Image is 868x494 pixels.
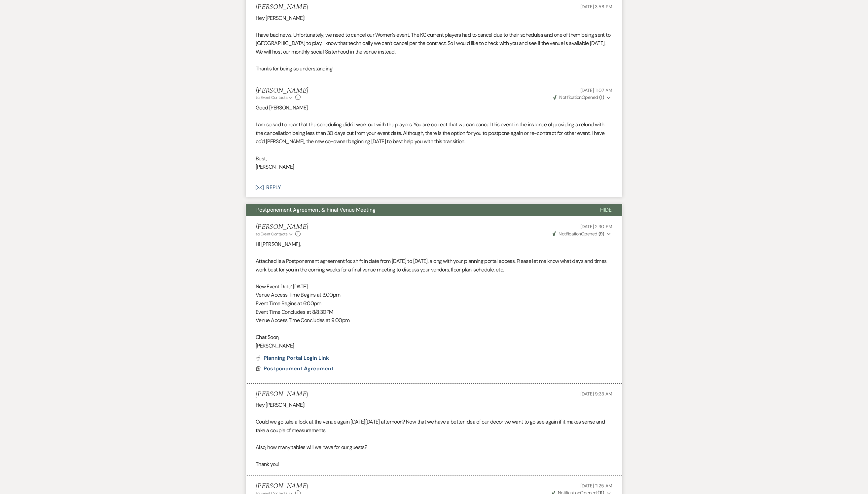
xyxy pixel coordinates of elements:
span: to: Event Contacts [256,231,287,237]
span: [DATE] 11:25 AM [580,483,612,489]
strong: ( 9 ) [598,231,604,237]
div: Hey [PERSON_NAME]! Could we go take a look at the venue again [DATE][DATE] afternoon? Now that we... [256,401,612,469]
span: [DATE] 11:07 AM [580,87,612,93]
span: [DATE] 2:30 PM [580,224,612,229]
span: Postponement Agreement & Final Venue Meeting [256,206,376,213]
p: Best, [256,154,612,163]
span: Hide [600,206,612,213]
p: Attached is a Postponement agreement for. shift in date from [DATE] to [DATE], along with your pl... [256,257,612,274]
p: I am so sad to hear that the scheduling didn't work out with the players. You are correct that we... [256,120,612,146]
button: Planning Portal Login Link [256,355,329,361]
span: Planning Portal Login Link [264,354,329,361]
h5: [PERSON_NAME] [256,390,308,398]
h5: [PERSON_NAME] [256,3,308,11]
p: Chat Soon, [256,333,612,342]
span: [DATE] 9:33 AM [580,391,612,397]
p: Venue Access Time Concludes at 9:00pm [256,316,612,325]
span: [DATE] 3:58 PM [580,4,612,10]
span: Notification [559,94,581,100]
button: Postponement Agreement & Final Venue Meeting [246,204,590,216]
p: Event Time Begins at 6:00pm [256,299,612,308]
p: Venue Access Time Begins at 3:00pm [256,291,612,299]
p: [PERSON_NAME] [256,163,612,171]
span: to: Event Contacts [256,95,287,100]
button: NotificationOpened (1) [552,94,612,101]
button: Hide [590,204,622,216]
p: [PERSON_NAME] [256,342,612,350]
h5: [PERSON_NAME] [256,223,308,231]
h5: [PERSON_NAME] [256,87,308,95]
p: New Event Date: [DATE] [256,282,612,291]
button: to: Event Contacts [256,95,294,101]
span: Notification [559,231,581,237]
div: Hey [PERSON_NAME]! I have bad news. Unfortunately, we need to cancel our Women's event. The KC cu... [256,14,612,73]
strong: ( 1 ) [599,94,604,100]
p: Good [PERSON_NAME], [256,103,612,112]
button: to: Event Contacts [256,231,294,237]
h5: [PERSON_NAME] [256,482,308,490]
button: Postponement Agreement [264,365,335,373]
p: Event Time Concludes at 8/8:30PM [256,308,612,316]
button: NotificationOpened (9) [552,230,612,237]
p: Hi [PERSON_NAME], [256,240,612,249]
span: Opened [553,94,604,100]
span: Postponement Agreement [264,365,334,372]
button: Reply [246,178,622,197]
span: Opened [553,231,604,237]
